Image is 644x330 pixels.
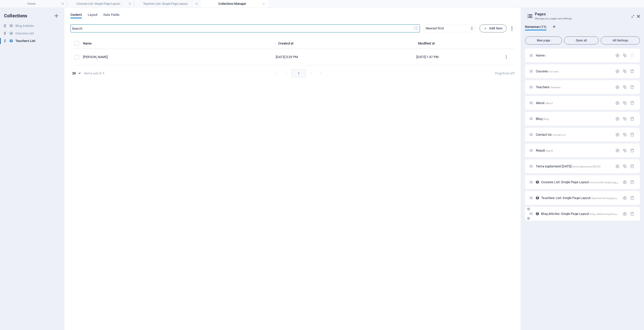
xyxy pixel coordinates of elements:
h6: Courses List [15,30,34,36]
div: Remove [630,196,634,200]
div: Duplicate [623,164,627,168]
span: /reguli [545,149,553,152]
div: Duplicate [623,53,627,58]
div: Remove [630,101,634,105]
div: Teachers List: Single Page Layout/teachers-list-single-page-layout [540,196,620,200]
span: /blog [543,118,549,120]
div: Settings [615,148,620,153]
span: Click to open page [541,196,627,200]
span: Open all [566,39,596,42]
div: Blog/blog [534,117,613,120]
button: Add Item [479,24,507,32]
div: This layout is used as a template for all items (e.g. a blog post) of this collection. The conten... [535,180,540,184]
h3: Manage your pages and settings [535,16,630,21]
th: Created at [216,40,357,49]
button: Open all [564,36,599,44]
h6: Blog Articles [15,23,34,29]
span: Click to open page [541,180,625,184]
div: Remove [630,180,634,184]
div: items out of [84,71,102,76]
div: Duplicate [623,101,627,105]
button: All Settings [601,36,640,44]
span: Click to open page [536,54,546,57]
div: Remove [630,212,634,216]
span: /courses [548,70,558,73]
span: /courses-list-single-page-layout [589,181,625,184]
div: [DATE] 1:47 PM [361,55,494,59]
span: Click to open page [536,101,553,105]
div: Duplicate [623,117,627,121]
div: Contact Us/contact-us [534,133,613,136]
div: Duplicate [623,85,627,89]
div: Remove [630,132,634,137]
div: Duplicate [623,148,627,153]
i: Create new collection [53,13,59,19]
h4: Courses List: Single Page Layout [67,1,134,7]
span: Click to open page [536,149,553,152]
div: This layout is used as a template for all items (e.g. a blog post) of this collection. The conten... [535,212,540,216]
strong: 1 [513,71,515,75]
span: / [545,54,546,57]
div: Courses/courses [534,70,613,73]
span: All Settings [603,39,638,42]
nav: pagination navigation [272,69,326,77]
div: Courses List: Single Page Layout/courses-list-single-page-layout [540,180,620,184]
span: Blog Articles: Single Page Layout [541,212,626,216]
div: Tema saptamanii [DATE]/tema-saptamanii-[DATE] [534,165,613,168]
div: Reguli/reguli [534,149,613,152]
th: Name [83,40,216,49]
div: Teachers/teachers [534,85,613,89]
h4: Teachers List: Single Page Layout [134,1,201,7]
h6: Teachers List [15,38,35,44]
div: Settings [615,69,620,73]
div: Remove [630,117,634,121]
div: Language Tabs [525,25,640,34]
div: Duplicate [623,69,627,73]
div: About/about [534,101,613,105]
div: The startpage cannot be deleted [630,53,634,58]
div: Home/ [534,54,613,57]
div: Settings [623,180,627,184]
input: Search [70,24,413,32]
span: Click to open page [536,164,600,168]
div: Settings [615,164,620,168]
div: 20 [70,71,82,76]
div: Settings [615,132,620,137]
span: Click to open page [536,117,549,121]
strong: 1 [103,71,104,76]
span: Layout [88,12,98,19]
div: Settings [615,101,620,105]
div: Page out of [495,71,515,76]
span: Click to open page [536,133,566,136]
div: Remove [630,69,634,73]
span: /blog-articles-single-page-layout [589,213,626,215]
div: Settings [615,117,620,121]
div: [DATE] 5:29 PM [220,55,353,59]
span: /tema-saptamanii-[DATE] [572,165,600,168]
div: Remove [630,148,634,153]
span: New page [527,39,560,42]
div: [PERSON_NAME] [83,55,212,59]
span: Click to open page [536,85,560,89]
div: Settings [615,85,620,89]
div: Settings [615,53,620,58]
button: New page [525,36,562,44]
span: /about [545,102,553,105]
span: Romanian (11) [525,24,546,31]
button: page 1 [292,69,306,77]
th: Modified at [357,40,498,49]
div: Settings [623,212,627,216]
h4: Collections Manager [201,1,268,7]
div: Duplicate [623,132,627,137]
span: Data Fields [103,12,119,19]
span: /contact-us [552,133,566,136]
div: Blog Articles: Single Page Layout/blog-articles-single-page-layout [540,212,620,215]
h2: Pages [535,12,640,16]
table: items list [70,40,515,65]
div: Remove [630,85,634,89]
span: Content [70,12,82,19]
h6: Collections [4,13,27,19]
div: Settings [623,196,627,200]
span: /teachers [550,86,560,89]
span: /teachers-list-single-page-layout [591,197,627,200]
